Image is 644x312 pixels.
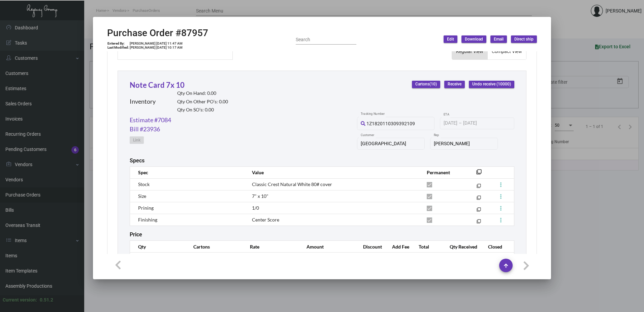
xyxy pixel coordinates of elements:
button: Link [130,136,144,144]
th: Permanent [420,166,466,178]
span: 1/0 [252,205,259,211]
a: Estimate #7084 [130,115,171,125]
th: Amount [300,241,356,253]
td: [PERSON_NAME] [DATE] 10:17 AM [129,46,183,50]
div: Current version: [3,296,37,304]
mat-icon: filter_none [477,185,481,189]
th: Qty [130,241,187,253]
h2: Price [130,231,142,238]
span: (10) [429,82,437,87]
button: Download [461,35,486,43]
span: Prining [138,205,154,211]
th: Discount [356,241,385,253]
mat-icon: filter_none [477,209,481,213]
span: Cartons [415,81,437,87]
span: Size [138,193,146,199]
th: Value [245,166,420,178]
th: Qty Received [443,241,481,253]
button: Undo receive (10000) [469,81,514,88]
td: Entered By: [107,42,129,46]
span: Direct ship [514,36,534,42]
th: Add Fee [385,241,412,253]
button: Compact View [488,43,526,59]
a: Bill #23936 [130,125,160,134]
h2: Inventory [130,98,156,105]
span: 1Z1820110309392109 [366,121,415,126]
div: 0.51.2 [40,296,53,304]
input: End date [463,121,495,126]
span: – [459,121,462,126]
h2: Specs [130,157,144,164]
span: Link [133,137,140,143]
span: 7" x 10" [252,193,268,199]
span: Finishing [138,217,157,223]
button: Cartons(10) [412,81,440,88]
span: Undo receive (10000) [472,81,511,87]
th: Rate [243,241,300,253]
mat-icon: filter_none [477,197,481,201]
button: Regular View [452,43,487,59]
input: Start date [444,121,457,126]
h2: Qty On SO’s: 0.00 [177,107,228,113]
h2: Purchase Order #87957 [107,27,208,39]
button: Edit [444,35,457,43]
th: Cartons [187,241,243,253]
span: Stock [138,181,150,187]
span: Email [494,36,504,42]
a: Note Card 7x 10 [130,80,185,89]
h2: Qty On Hand: 0.00 [177,90,228,96]
td: Last Modified: [107,46,129,50]
h2: Qty On Other PO’s: 0.00 [177,99,228,105]
th: Spec [130,166,245,178]
button: Direct ship [511,35,537,43]
th: Closed [481,241,514,253]
mat-icon: filter_none [476,171,482,177]
span: Classic Crest Natural White 80# cover [252,181,332,187]
span: Receive [448,81,461,87]
td: [PERSON_NAME] [DATE] 11:47 AM [129,42,183,46]
button: Receive [444,81,465,88]
button: Email [490,35,507,43]
th: Total [412,241,443,253]
span: Download [465,36,483,42]
span: Center Score [252,217,279,223]
span: Edit [447,36,454,42]
mat-icon: filter_none [477,220,481,225]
